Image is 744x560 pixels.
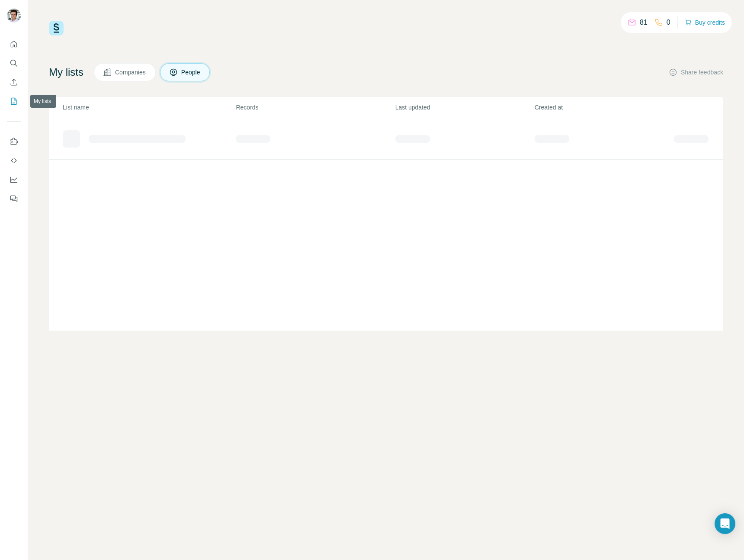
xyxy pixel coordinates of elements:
button: Quick start [7,36,21,52]
button: Enrich CSV [7,74,21,90]
span: People [181,68,201,77]
button: Dashboard [7,172,21,187]
button: Search [7,55,21,71]
button: Share feedback [669,68,723,77]
button: My lists [7,93,21,109]
button: Buy credits [685,16,725,29]
button: Feedback [7,191,21,206]
img: Avatar [7,9,21,23]
button: Use Surfe on LinkedIn [7,134,21,149]
p: Created at [535,103,673,112]
p: List name [63,103,235,112]
img: Surfe Logo [49,21,64,35]
p: 0 [667,17,670,28]
button: Use Surfe API [7,153,21,168]
div: Open Intercom Messenger [715,513,735,534]
span: Companies [115,68,147,77]
h4: My lists [49,65,83,79]
p: Last updated [395,103,534,112]
p: Records [236,103,394,112]
p: 81 [640,17,648,28]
